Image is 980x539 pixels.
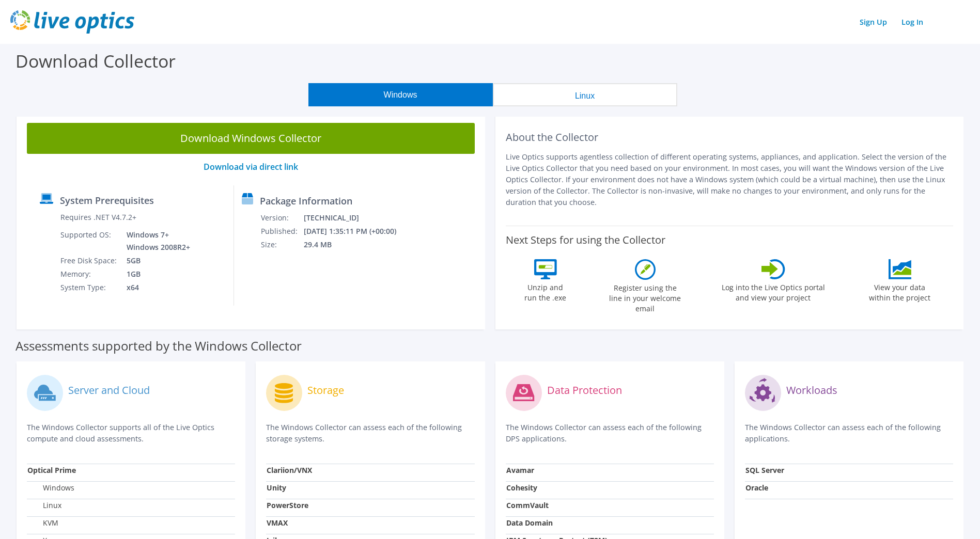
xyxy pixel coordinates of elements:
td: Supported OS: [60,228,119,254]
label: View your data within the project [863,279,937,303]
td: Version: [260,211,303,225]
label: Workloads [786,385,837,395]
h2: About the Collector [506,131,954,144]
label: KVM [27,518,58,528]
td: Windows 7+ Windows 2008R2+ [119,228,192,254]
strong: Oracle [745,483,768,493]
button: Linux [493,83,677,106]
td: Memory: [60,267,119,281]
label: Server and Cloud [68,385,150,395]
p: The Windows Collector can assess each of the following applications. [745,422,953,445]
strong: Cohesity [506,483,537,493]
td: 5GB [119,254,192,267]
label: System Prerequisites [60,195,154,205]
strong: VMAX [267,518,288,528]
label: Download Collector [15,49,176,73]
label: Linux [27,500,61,511]
a: Download Windows Collector [27,123,475,154]
img: live_optics_svg.svg [10,10,134,34]
td: Free Disk Space: [60,254,119,267]
label: Package Information [260,196,352,206]
td: x64 [119,281,192,294]
button: Windows [308,83,493,106]
label: Storage [307,385,344,395]
a: Log In [896,14,928,29]
p: Live Optics supports agentless collection of different operating systems, appliances, and applica... [506,151,954,208]
p: The Windows Collector can assess each of the following DPS applications. [506,422,714,445]
label: Assessments supported by the Windows Collector [15,341,302,351]
strong: Unity [267,483,286,493]
td: [DATE] 1:35:11 PM (+00:00) [303,225,410,238]
td: System Type: [60,281,119,294]
label: Data Protection [547,385,622,395]
strong: PowerStore [267,500,308,510]
td: 29.4 MB [303,238,410,251]
td: Published: [260,225,303,238]
td: Size: [260,238,303,251]
p: The Windows Collector supports all of the Live Optics compute and cloud assessments. [27,422,235,445]
label: Register using the line in your welcome email [606,280,684,314]
td: [TECHNICAL_ID] [303,211,410,225]
label: Unzip and run the .exe [522,279,569,303]
strong: SQL Server [745,465,784,475]
p: The Windows Collector can assess each of the following storage systems. [266,422,474,445]
strong: Avamar [506,465,534,475]
td: 1GB [119,267,192,281]
strong: Data Domain [506,518,553,528]
label: Log into the Live Optics portal and view your project [721,279,826,303]
strong: Optical Prime [27,465,76,475]
a: Sign Up [854,14,892,29]
label: Windows [27,483,74,493]
a: Download via direct link [204,161,298,172]
strong: Clariion/VNX [267,465,312,475]
label: Next Steps for using the Collector [506,234,665,246]
strong: CommVault [506,500,549,510]
label: Requires .NET V4.7.2+ [60,212,136,223]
